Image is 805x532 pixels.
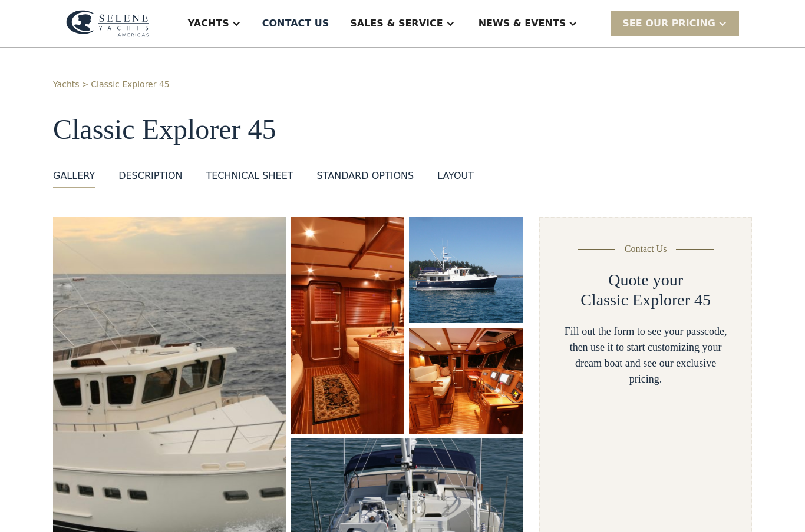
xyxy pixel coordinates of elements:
[53,169,95,183] div: GALLERY
[66,10,149,37] img: logo
[206,169,293,183] div: Technical sheet
[206,169,293,188] a: Technical sheet
[580,290,711,310] h2: Classic Explorer 45
[409,217,523,323] img: 45 foot motor yacht
[317,169,414,183] div: standard options
[291,217,404,434] a: open lightbox
[409,328,523,434] a: open lightbox
[611,11,739,36] div: SEE Our Pricing
[437,169,474,183] div: layout
[317,169,414,188] a: standard options
[91,78,169,91] a: Classic Explorer 45
[409,217,523,323] a: open lightbox
[53,169,95,188] a: GALLERY
[118,169,182,183] div: DESCRIPTION
[409,328,523,434] img: 45 foot motor yacht
[82,78,89,91] div: >
[188,16,229,31] div: Yachts
[625,242,667,256] div: Contact Us
[118,169,182,188] a: DESCRIPTION
[608,270,683,290] h2: Quote your
[53,114,752,145] h1: Classic Explorer 45
[437,169,474,188] a: layout
[350,16,443,31] div: Sales & Service
[479,16,566,31] div: News & EVENTS
[53,78,80,91] a: Yachts
[262,16,329,31] div: Contact US
[622,16,715,31] div: SEE Our Pricing
[291,217,404,434] img: 45 foot motor yacht
[559,324,732,387] div: Fill out the form to see your passcode, then use it to start customizing your dream boat and see ...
